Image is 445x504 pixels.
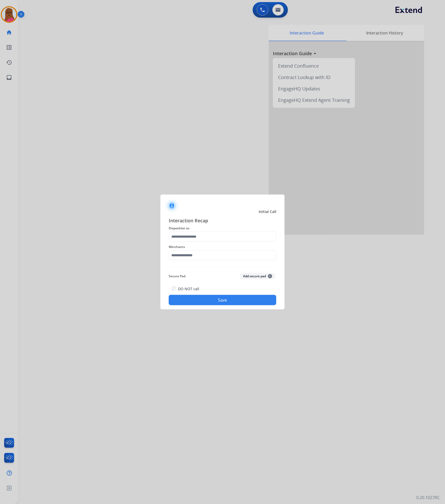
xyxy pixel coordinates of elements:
span: + [268,274,272,278]
span: Secure Pad [169,273,185,279]
label: DO NOT call [178,286,199,292]
span: Disposition as [169,225,276,231]
img: contactIcon [166,200,178,212]
img: contact-recap-line.svg [169,267,276,267]
span: Initial Call [259,209,276,214]
button: Add secure pad+ [240,273,275,279]
p: 0.20.1027RC [416,495,440,501]
span: Interaction Recap [169,217,276,225]
span: Merchants [169,244,276,250]
button: Save [169,295,276,305]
